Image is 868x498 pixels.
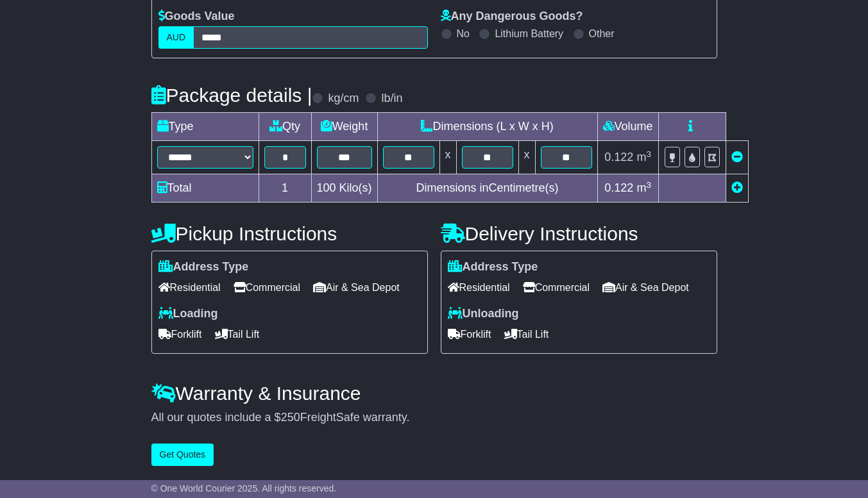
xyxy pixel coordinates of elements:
[158,324,202,344] span: Forklift
[158,10,235,24] label: Goods Value
[377,113,597,141] td: Dimensions (L x W x H)
[317,181,336,194] span: 100
[311,113,377,141] td: Weight
[151,383,717,404] h4: Warranty & Insurance
[381,92,402,106] label: lb/in
[158,278,221,297] span: Residential
[448,324,491,344] span: Forklift
[259,174,311,203] td: 1
[151,113,259,141] td: Type
[602,278,689,297] span: Air & Sea Depot
[158,307,218,321] label: Loading
[151,483,337,494] span: © One World Courier 2025. All rights reserved.
[518,141,535,174] td: x
[448,278,510,297] span: Residential
[495,28,563,40] label: Lithium Battery
[441,10,583,24] label: Any Dangerous Goods?
[646,180,651,190] sup: 3
[523,278,590,297] span: Commercial
[441,223,717,244] h4: Delivery Instructions
[636,151,651,163] span: m
[604,181,633,194] span: 0.122
[604,151,633,163] span: 0.122
[259,113,311,141] td: Qty
[731,181,743,194] a: Add new item
[439,141,456,174] td: x
[151,411,717,425] div: All our quotes include a $ FreightSafe warranty.
[646,149,651,159] sup: 3
[313,278,400,297] span: Air & Sea Depot
[311,174,377,203] td: Kilo(s)
[151,444,214,466] button: Get Quotes
[597,113,658,141] td: Volume
[448,260,538,274] label: Address Type
[151,85,312,106] h4: Package details |
[504,324,549,344] span: Tail Lift
[215,324,260,344] span: Tail Lift
[448,307,519,321] label: Unloading
[234,278,300,297] span: Commercial
[151,174,259,203] td: Total
[151,223,428,244] h4: Pickup Instructions
[377,174,597,203] td: Dimensions in Centimetre(s)
[636,181,651,194] span: m
[158,260,249,274] label: Address Type
[731,151,743,163] a: Remove this item
[457,28,470,40] label: No
[281,411,300,424] span: 250
[589,28,615,40] label: Other
[158,26,194,49] label: AUD
[328,92,359,106] label: kg/cm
